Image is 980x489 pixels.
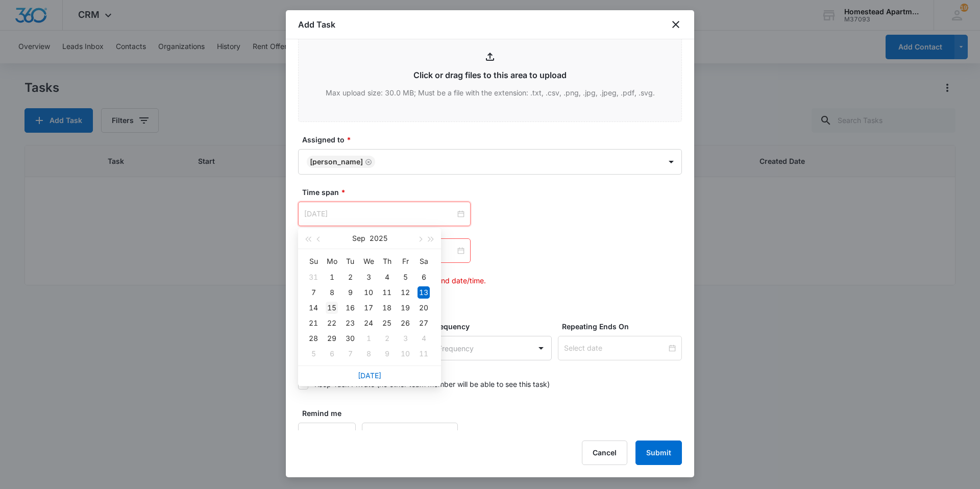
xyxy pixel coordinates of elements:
td: 2025-08-31 [304,270,323,285]
div: 1 [326,271,338,283]
td: 2025-09-11 [378,285,396,300]
td: 2025-10-02 [378,331,396,346]
div: 6 [326,348,338,360]
td: 2025-09-19 [396,300,414,315]
div: 14 [307,302,320,314]
div: [PERSON_NAME] [310,158,363,165]
div: 9 [381,348,393,360]
td: 2025-09-08 [323,285,341,300]
label: Repeating Ends On [562,321,686,332]
th: We [359,253,378,270]
td: 2025-09-05 [396,270,414,285]
div: 29 [326,332,338,345]
div: 2 [381,332,393,345]
h1: Add Task [298,18,335,31]
div: 4 [381,271,393,283]
td: 2025-09-24 [359,315,378,331]
div: 24 [362,317,375,329]
td: 2025-10-07 [341,346,359,361]
button: close [670,18,682,31]
div: 2 [344,271,356,283]
div: 20 [418,302,430,314]
div: 31 [307,271,320,283]
input: Number [298,423,356,447]
div: 7 [344,348,356,360]
div: 11 [381,286,393,299]
button: Submit [635,441,682,465]
td: 2025-09-15 [323,300,341,315]
div: 4 [418,332,430,345]
td: 2025-09-21 [304,315,323,331]
th: Mo [323,253,341,270]
div: 19 [399,302,411,314]
td: 2025-09-18 [378,300,396,315]
td: 2025-10-06 [323,346,341,361]
td: 2025-10-10 [396,346,414,361]
div: 5 [307,348,320,360]
td: 2025-09-03 [359,270,378,285]
div: 6 [418,271,430,283]
td: 2025-09-07 [304,285,323,300]
td: 2025-10-09 [378,346,396,361]
a: [DATE] [358,371,381,380]
label: Assigned to [302,134,686,145]
div: 30 [344,332,356,345]
td: 2025-09-12 [396,285,414,300]
td: 2025-10-11 [414,346,433,361]
th: Fr [396,253,414,270]
div: 1 [362,332,375,345]
div: 3 [362,271,375,283]
td: 2025-09-27 [414,315,433,331]
td: 2025-10-03 [396,331,414,346]
td: 2025-09-10 [359,285,378,300]
td: 2025-09-23 [341,315,359,331]
td: 2025-09-01 [323,270,341,285]
div: 5 [399,271,411,283]
td: 2025-09-20 [414,300,433,315]
div: 9 [344,286,356,299]
td: 2025-10-01 [359,331,378,346]
div: 8 [362,348,375,360]
label: Time span [302,187,686,198]
label: Remind me [302,408,360,419]
label: Frequency [432,321,556,332]
div: 8 [326,286,338,299]
td: 2025-09-26 [396,315,414,331]
div: 10 [399,348,411,360]
div: 7 [307,286,320,299]
button: Sep [352,228,365,249]
div: 28 [307,332,320,345]
div: 17 [362,302,375,314]
td: 2025-09-04 [378,270,396,285]
td: 2025-09-09 [341,285,359,300]
td: 2025-09-14 [304,300,323,315]
td: 2025-09-28 [304,331,323,346]
div: 22 [326,317,338,329]
div: 27 [418,317,430,329]
td: 2025-10-04 [414,331,433,346]
div: 23 [344,317,356,329]
td: 2025-09-02 [341,270,359,285]
input: Sep 13, 2025 [304,208,455,219]
button: 2025 [370,228,387,249]
div: 13 [418,286,430,299]
div: 18 [381,302,393,314]
td: 2025-09-22 [323,315,341,331]
th: Th [378,253,396,270]
input: Select date [564,343,667,354]
td: 2025-09-29 [323,331,341,346]
div: 3 [399,332,411,345]
div: 26 [399,317,411,329]
td: 2025-10-05 [304,346,323,361]
td: 2025-10-08 [359,346,378,361]
div: 25 [381,317,393,329]
div: Remove Richard Delong [363,158,372,165]
div: 12 [399,286,411,299]
div: 11 [418,348,430,360]
div: 10 [362,286,375,299]
div: 15 [326,302,338,314]
p: Ensure starting date/time occurs before end date/time. [302,275,682,286]
div: 21 [307,317,320,329]
th: Tu [341,253,359,270]
th: Sa [414,253,433,270]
